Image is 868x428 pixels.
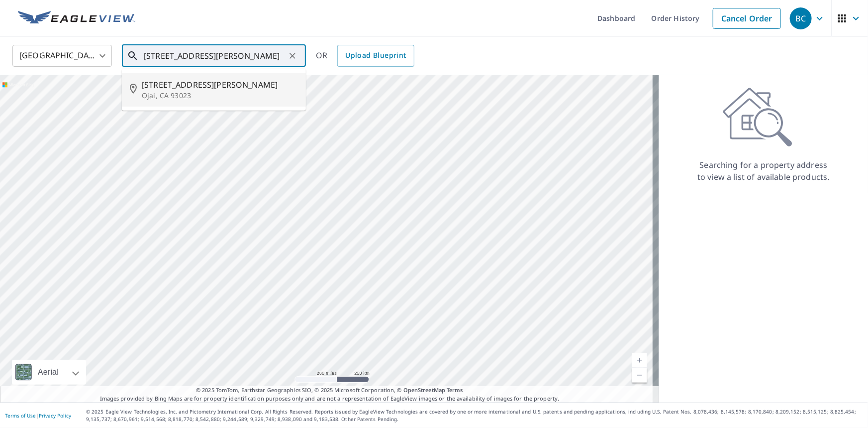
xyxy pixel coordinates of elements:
div: Aerial [12,360,86,385]
span: © 2025 TomTom, Earthstar Geographics SIO, © 2025 Microsoft Corporation, © [196,386,463,395]
a: OpenStreetMap [403,386,445,394]
span: [STREET_ADDRESS][PERSON_NAME] [142,79,298,91]
button: Clear [286,49,299,63]
a: Upload Blueprint [337,45,414,67]
a: Privacy Policy [39,412,71,419]
a: Current Level 5, Zoom Out [632,368,647,383]
a: Current Level 5, Zoom In [632,353,647,368]
a: Terms of Use [5,412,36,419]
div: Aerial [35,360,62,385]
div: OR [316,45,414,67]
input: Search by address or latitude-longitude [144,42,286,70]
div: [GEOGRAPHIC_DATA] [12,42,112,70]
img: EV Logo [18,11,135,26]
p: | [5,413,71,419]
div: BC [790,7,812,29]
a: Terms [447,386,463,394]
a: Cancel Order [713,8,781,29]
p: Searching for a property address to view a list of available products. [697,159,830,183]
span: Upload Blueprint [345,49,406,62]
p: Ojai, CA 93023 [142,91,298,101]
p: © 2025 Eagle View Technologies, Inc. and Pictometry International Corp. All Rights Reserved. Repo... [86,408,863,423]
